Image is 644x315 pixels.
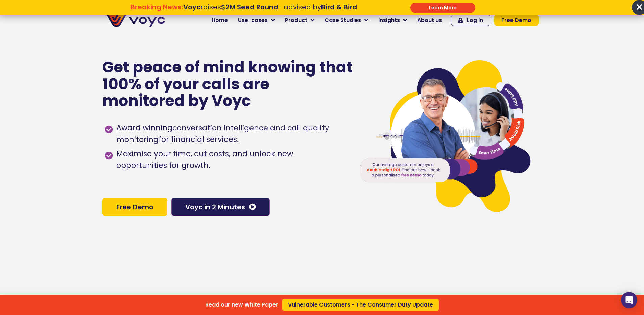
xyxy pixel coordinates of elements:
div: Open Intercom Messenger [621,292,637,308]
strong: $2M Seed Round [221,2,278,12]
div: Submit [410,3,475,13]
span: raises - advised by [183,2,357,12]
a: Privacy Policy [139,141,171,148]
strong: Bird & Bird [321,2,357,12]
span: Vulnerable Customers - The Consumer Duty Update [288,302,433,308]
strong: Breaking News: [130,2,183,12]
strong: Voyc [183,2,200,12]
div: Breaking News: Voyc raises $2M Seed Round - advised by Bird & Bird [96,3,391,19]
span: Phone [90,27,106,35]
span: Job title [90,55,113,63]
